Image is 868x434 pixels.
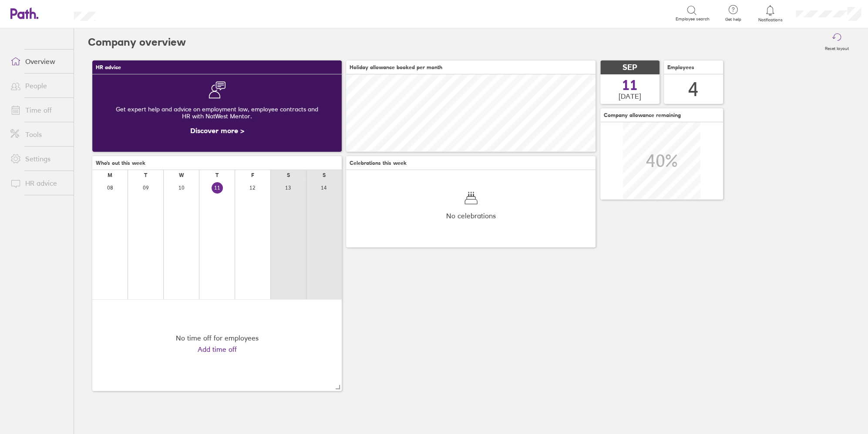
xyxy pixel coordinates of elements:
a: Overview [3,53,74,70]
button: Reset layout [820,28,854,56]
div: F [251,172,254,178]
span: No celebrations [446,212,496,220]
div: S [287,172,290,178]
div: Search [119,9,141,17]
div: M [108,172,112,178]
a: Discover more > [190,126,244,135]
span: HR advice [96,64,121,70]
div: No time off for employees [176,334,259,342]
h2: Company overview [88,28,186,56]
div: T [144,172,147,178]
span: Notifications [756,17,784,23]
span: 11 [622,78,638,92]
label: Reset layout [820,43,854,51]
span: Who's out this week [96,160,145,166]
span: Company allowance remaining [604,112,681,118]
span: [DATE] [619,92,641,100]
div: 4 [688,78,699,100]
span: Holiday allowance booked per month [350,64,442,70]
div: Get expert help and advice on employment law, employee contracts and HR with NatWest Mentor. [99,99,335,127]
a: Tools [3,126,74,143]
a: HR advice [3,174,74,192]
a: Notifications [756,4,784,23]
a: Add time off [198,345,237,353]
div: W [179,172,184,178]
span: Celebrations this week [350,160,407,166]
span: Get help [719,17,747,22]
a: Settings [3,150,74,167]
div: S [323,172,326,178]
span: SEP [622,63,637,72]
div: T [215,172,219,178]
a: People [3,77,74,94]
span: Employees [667,64,694,70]
span: Employee search [676,17,710,22]
a: Time off [3,101,74,119]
